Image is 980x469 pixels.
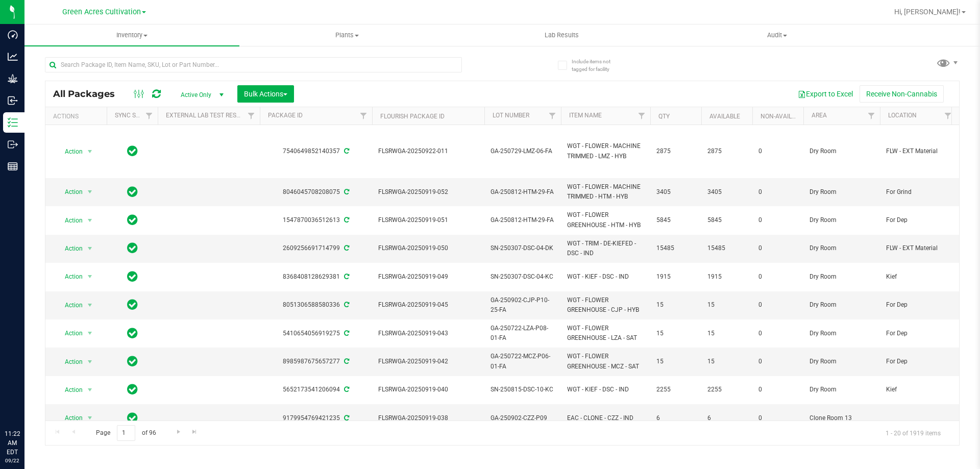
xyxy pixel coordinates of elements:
[84,326,96,340] span: select
[567,239,644,258] span: WGT - TRIM - DE-KIEFED - DSC - IND
[940,107,957,125] a: Filter
[491,324,555,343] span: GA-250722-LZA-P08-01-FA
[812,112,827,119] a: Area
[171,425,186,439] a: Go to the next page
[378,329,478,338] span: FLSRWGA-20250919-043
[56,298,83,312] span: Action
[378,146,478,156] span: FLSRWGA-20250922-011
[709,113,740,120] a: Available
[707,357,746,366] span: 15
[761,113,806,120] a: Non-Available
[5,457,20,464] p: 09/22
[810,272,874,282] span: Dry Room
[342,273,349,280] span: Sync from Compliance System
[268,112,303,119] a: Package ID
[860,85,944,103] button: Receive Non-Cannabis
[656,385,695,394] span: 2255
[886,272,950,282] span: Kief
[810,329,874,338] span: Dry Room
[567,295,644,315] span: WGT - FLOWER GREENHOUSE - CJP - HYB
[886,146,950,156] span: FLW - EXT Material
[491,295,555,315] span: GA-250902-CJP-P10-25-FA
[127,185,138,199] span: In Sync
[886,357,950,366] span: For Dep
[127,354,138,368] span: In Sync
[810,215,874,225] span: Dry Room
[886,187,950,197] span: For Grind
[115,112,154,119] a: Sync Status
[239,24,454,46] a: Plants
[8,117,18,128] inline-svg: Inventory
[378,243,478,253] span: FLSRWGA-20250919-050
[378,357,478,366] span: FLSRWGA-20250919-042
[84,383,96,397] span: select
[810,243,874,253] span: Dry Room
[567,385,644,394] span: WGT - KIEF - DSC - IND
[127,411,138,425] span: In Sync
[567,413,644,423] span: EAC - CLONE - CZZ - IND
[56,411,83,425] span: Action
[258,413,374,423] div: 9179954769421235
[8,95,18,106] inline-svg: Inbound
[758,215,797,225] span: 0
[886,243,950,253] span: FLW - EXT Material
[258,146,374,156] div: 7540649852140357
[127,298,138,312] span: In Sync
[258,272,374,282] div: 8368408128629381
[127,269,138,284] span: In Sync
[707,329,746,338] span: 15
[127,144,138,158] span: In Sync
[810,300,874,310] span: Dry Room
[758,413,797,423] span: 0
[633,107,650,125] a: Filter
[656,215,695,225] span: 5845
[810,385,874,394] span: Dry Room
[258,300,374,310] div: 8051306588580336
[810,187,874,197] span: Dry Room
[658,113,670,120] a: Qty
[378,215,478,225] span: FLSRWGA-20250919-051
[117,425,135,441] input: 1
[258,243,374,253] div: 2609256691714799
[378,187,478,197] span: FLSRWGA-20250919-052
[493,112,529,119] a: Lot Number
[886,329,950,338] span: For Dep
[810,146,874,156] span: Dry Room
[758,385,797,394] span: 0
[237,85,294,103] button: Bulk Actions
[53,113,103,120] div: Actions
[656,243,695,253] span: 15485
[8,73,18,84] inline-svg: Grow
[656,146,695,156] span: 2875
[53,88,125,100] span: All Packages
[166,112,246,119] a: External Lab Test Result
[567,352,644,371] span: WGT - FLOWER GREENHOUSE - MCZ - SAT
[84,241,96,256] span: select
[380,113,445,120] a: Flourish Package ID
[84,355,96,369] span: select
[863,107,880,125] a: Filter
[45,57,462,72] input: Search Package ID, Item Name, SKU, Lot or Part Number...
[758,300,797,310] span: 0
[127,213,138,227] span: In Sync
[355,107,372,125] a: Filter
[10,387,41,418] iframe: Resource center
[758,243,797,253] span: 0
[84,213,96,228] span: select
[62,8,141,16] span: Green Acres Cultivation
[886,385,950,394] span: Kief
[894,8,961,16] span: Hi, [PERSON_NAME]!
[886,300,950,310] span: For Dep
[569,112,602,119] a: Item Name
[877,425,949,440] span: 1 - 20 of 1919 items
[258,385,374,394] div: 5652173541206094
[378,300,478,310] span: FLSRWGA-20250919-045
[8,139,18,150] inline-svg: Outbound
[56,383,83,397] span: Action
[8,52,18,62] inline-svg: Analytics
[243,107,260,125] a: Filter
[491,272,555,282] span: SN-250307-DSC-04-KC
[656,187,695,197] span: 3405
[127,326,138,340] span: In Sync
[56,326,83,340] span: Action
